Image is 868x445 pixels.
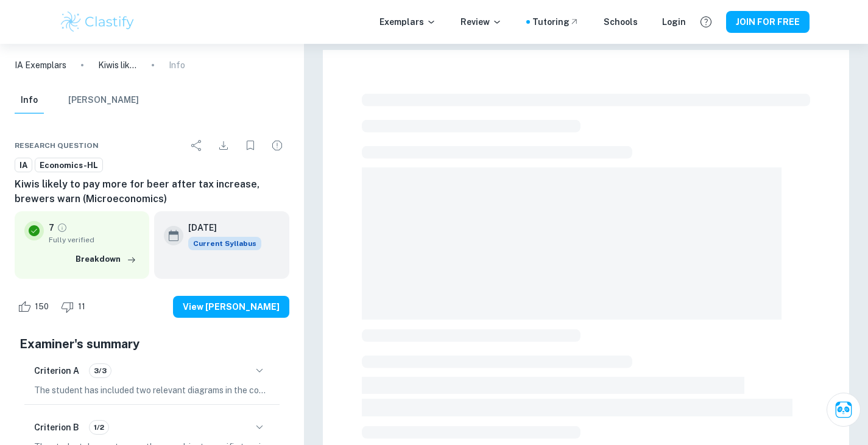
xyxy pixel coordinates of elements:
p: Exemplars [379,15,436,29]
div: Report issue [265,133,289,158]
button: Help and Feedback [696,12,716,32]
span: 11 [71,301,92,313]
p: Info [169,58,185,72]
a: Grade fully verified [57,222,68,233]
img: Clastify logo [59,10,136,34]
span: 150 [28,301,55,313]
button: Ask Clai [827,393,861,427]
a: Schools [604,15,638,29]
p: 7 [49,221,54,234]
a: Login [662,15,686,29]
div: Download [211,133,236,158]
a: Tutoring [532,15,579,29]
p: Review [460,15,502,29]
div: Like [15,297,55,317]
span: Economics-HL [35,159,102,172]
span: 3/3 [90,365,111,376]
span: 1/2 [90,422,108,433]
button: Info [15,87,44,114]
span: Current Syllabus [188,237,261,250]
span: Fully verified [49,234,139,245]
div: Bookmark [238,133,263,158]
h6: Criterion A [34,364,79,377]
span: IA [15,159,32,172]
button: [PERSON_NAME] [68,87,139,114]
a: IA Exemplars [15,58,66,72]
a: IA [15,158,32,173]
div: Share [185,133,209,158]
span: Research question [15,140,99,151]
a: Economics-HL [35,158,103,173]
button: Breakdown [72,250,139,268]
button: JOIN FOR FREE [726,11,810,33]
h6: Criterion B [34,421,79,434]
div: This exemplar is based on the current syllabus. Feel free to refer to it for inspiration/ideas wh... [188,237,261,250]
button: View [PERSON_NAME] [173,296,289,318]
h6: Kiwis likely to pay more for beer after tax increase, brewers warn (Microeconomics) [15,177,289,206]
p: The student has included two relevant diagrams in the commentary, which effectively illustrate th... [34,384,270,397]
h6: [DATE] [188,221,252,234]
h5: Examiner's summary [19,335,284,353]
p: Kiwis likely to pay more for beer after tax increase, brewers warn (Microeconomics) [98,58,137,72]
div: Dislike [58,297,92,317]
